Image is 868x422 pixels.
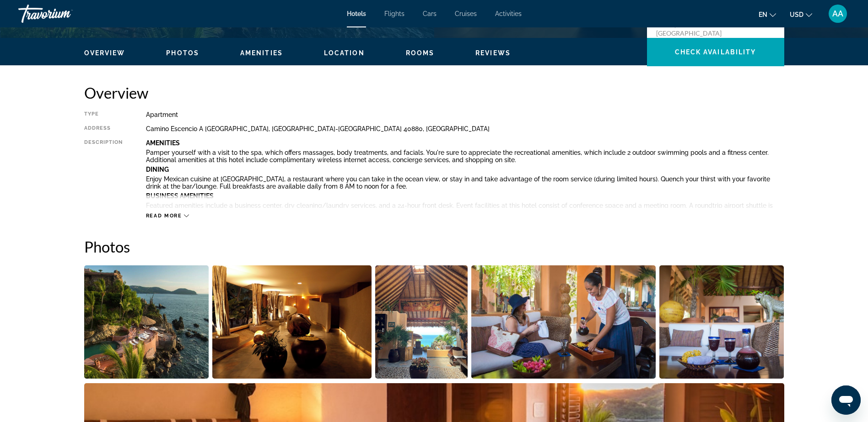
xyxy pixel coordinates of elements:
[84,139,123,208] div: Description
[495,10,522,17] a: Activities
[84,125,123,132] div: Address
[423,10,437,17] a: Cars
[471,265,656,379] button: Open full-screen image slider
[647,38,784,66] button: Check Availability
[475,49,511,57] span: Reviews
[84,111,123,118] div: Type
[475,49,511,57] button: Reviews
[84,237,784,256] h2: Photos
[146,213,182,219] span: Read more
[146,139,180,147] b: Amenities
[759,11,767,18] span: en
[146,149,784,164] p: Pamper yourself with a visit to the spa, which offers massages, body treatments, and facials. You...
[790,11,803,18] span: USD
[146,192,214,200] b: Business Amenities
[406,49,435,57] button: Rooms
[166,49,199,57] span: Photos
[384,10,404,17] a: Flights
[831,385,861,415] iframe: Button to launch messaging window
[84,265,209,379] button: Open full-screen image slider
[84,49,125,57] span: Overview
[324,49,365,57] button: Location
[455,10,477,17] a: Cruises
[832,9,843,18] span: AA
[375,265,468,379] button: Open full-screen image slider
[324,49,365,57] span: Location
[18,2,110,26] a: Travorium
[146,166,169,173] b: Dining
[84,49,125,57] button: Overview
[240,49,283,57] span: Amenities
[659,265,784,379] button: Open full-screen image slider
[759,8,776,21] button: Change language
[675,48,756,56] span: Check Availability
[212,265,372,379] button: Open full-screen image slider
[166,49,199,57] button: Photos
[146,111,784,118] div: Apartment
[826,4,850,23] button: User Menu
[790,8,812,21] button: Change currency
[146,125,784,132] div: Camino Escencio A [GEOGRAPHIC_DATA], [GEOGRAPHIC_DATA]-[GEOGRAPHIC_DATA] 40880, [GEOGRAPHIC_DATA]
[347,10,366,17] a: Hotels
[146,175,784,190] p: Enjoy Mexican cuisine at [GEOGRAPHIC_DATA], a restaurant where you can take in the ocean view, or...
[84,84,784,102] h2: Overview
[240,49,283,57] button: Amenities
[406,49,435,57] span: Rooms
[146,212,189,219] button: Read more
